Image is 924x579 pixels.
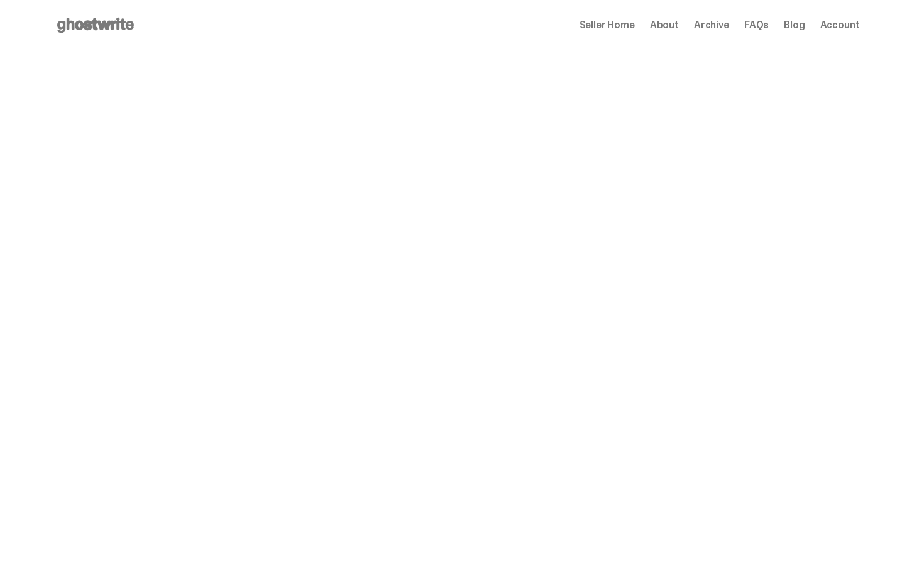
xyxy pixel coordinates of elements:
[744,20,769,30] a: FAQs
[580,20,635,30] a: Seller Home
[650,20,679,30] a: About
[820,20,860,30] a: Account
[694,20,729,30] a: Archive
[784,20,805,30] a: Blog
